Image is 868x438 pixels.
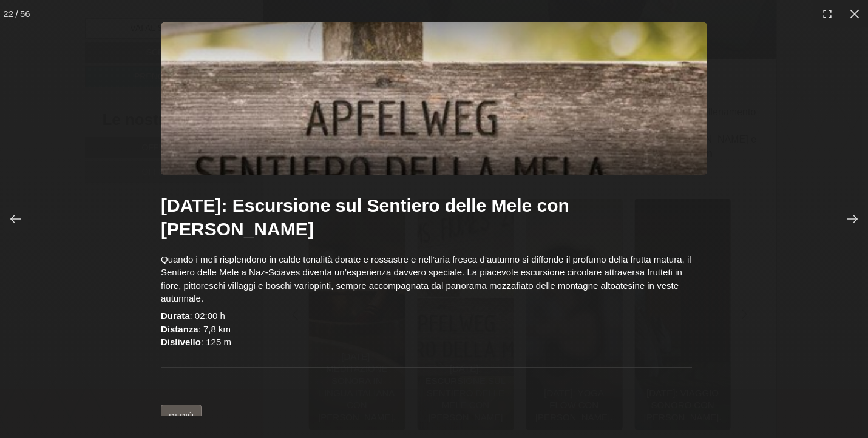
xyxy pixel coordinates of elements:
[161,22,707,175] img: 68907f372fafeandergassen-web-2134.jpg
[822,189,868,249] div: Next slide
[161,194,692,241] h2: [DATE]: Escursione sul Sentiero delle Mele con [PERSON_NAME]
[161,309,692,348] p: : 02:00 h : 7,8 km : 125 m
[161,253,692,305] p: Quando i meli risplendono in calde tonalità dorate e rossastre e nell’aria fresca d’autunno si di...
[161,311,190,321] b: Durata
[161,337,201,347] b: Dislivello
[161,405,202,430] a: Di più
[161,324,198,334] b: Distanza
[3,7,13,20] span: 22
[20,7,30,20] div: 56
